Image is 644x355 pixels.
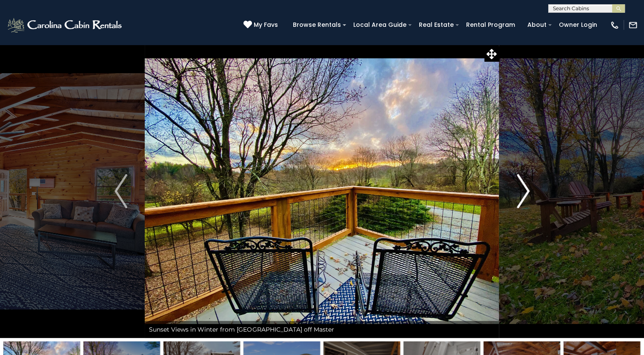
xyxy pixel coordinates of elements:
[114,174,127,208] img: arrow
[145,321,499,338] div: Sunset Views in Winter from [GEOGRAPHIC_DATA] off Master
[415,18,458,31] a: Real Estate
[555,18,601,31] a: Owner Login
[610,20,619,30] img: phone-regular-white.png
[254,20,278,29] span: My Favs
[517,174,530,208] img: arrow
[243,20,280,30] a: My Favs
[523,18,551,31] a: About
[6,17,124,34] img: White-1-2.png
[349,18,411,31] a: Local Area Guide
[289,18,345,31] a: Browse Rentals
[97,44,145,338] button: Previous
[462,18,519,31] a: Rental Program
[499,44,547,338] button: Next
[628,20,638,30] img: mail-regular-white.png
